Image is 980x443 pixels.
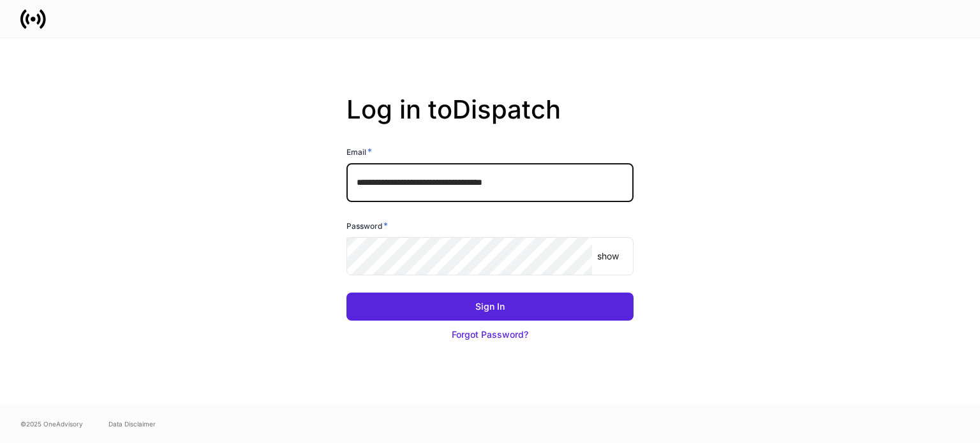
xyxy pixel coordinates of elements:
[452,328,528,341] div: Forgot Password?
[346,145,372,158] h6: Email
[597,250,619,263] p: show
[346,219,388,232] h6: Password
[346,293,634,321] button: Sign In
[108,419,156,429] a: Data Disclaimer
[346,94,634,145] h2: Log in to Dispatch
[20,419,83,429] span: © 2025 OneAdvisory
[475,300,505,313] div: Sign In
[346,321,634,349] button: Forgot Password?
